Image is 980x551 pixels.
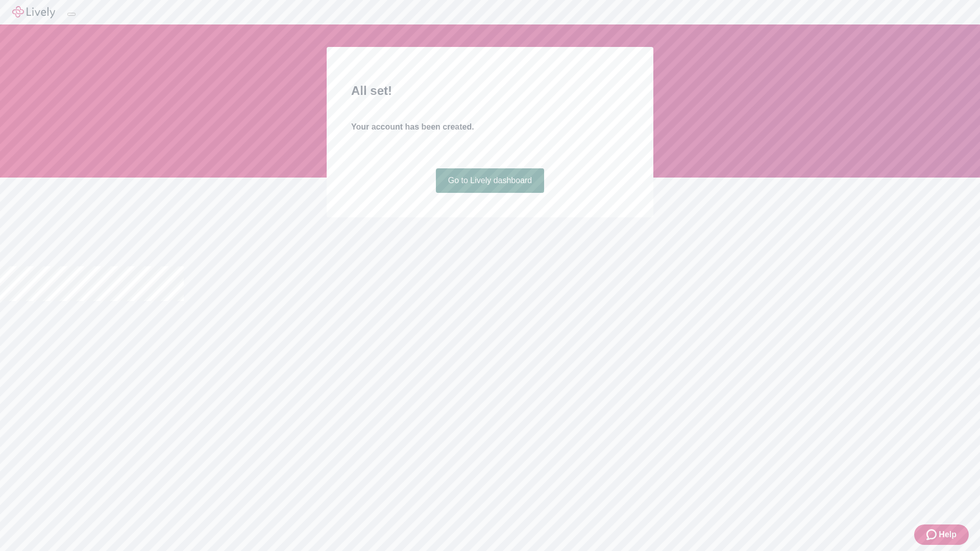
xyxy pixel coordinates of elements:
[436,168,545,193] a: Go to Lively dashboard
[939,529,957,541] span: Help
[67,13,76,16] button: Log out
[926,529,939,541] svg: Zendesk support icon
[914,524,969,545] button: Zendesk support iconHelp
[351,121,629,133] h4: Your account has been created.
[12,6,55,18] img: Lively
[351,82,629,100] h2: All set!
